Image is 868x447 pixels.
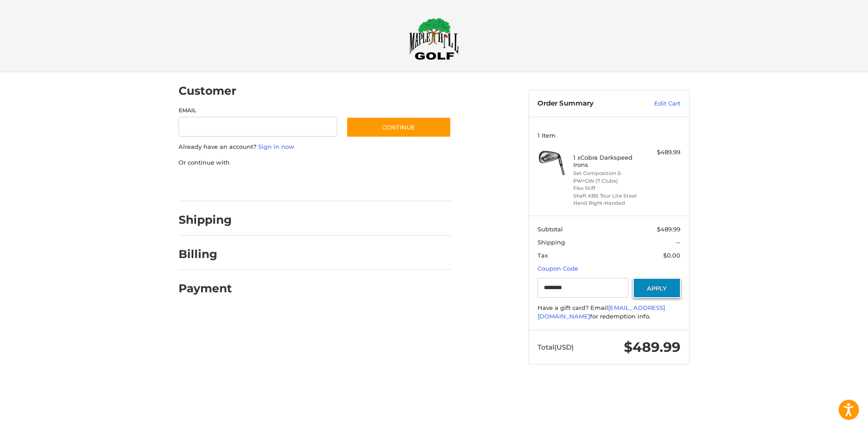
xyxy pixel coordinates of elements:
[538,132,680,139] h3: 1 Item
[179,247,231,261] h2: Billing
[538,343,574,351] span: Total (USD)
[657,226,680,233] span: $489.99
[252,176,320,192] iframe: PayPal-paylater
[538,304,680,321] div: Have a gift card? Email for redemption info.
[409,18,459,60] img: Maple Hill Golf
[635,99,680,108] a: Edit Cart
[538,265,578,272] a: Coupon Code
[179,143,451,152] p: Already have an account?
[573,154,642,169] h4: 1 x Cobra Darkspeed Irons
[573,199,642,207] li: Hand Right-Handed
[538,239,565,246] span: Shipping
[179,158,451,167] p: Or continue with
[624,339,680,355] span: $489.99
[175,176,243,192] iframe: PayPal-paypal
[179,84,236,98] h2: Customer
[676,239,680,246] span: --
[538,99,635,108] h3: Order Summary
[538,252,548,259] span: Tax
[179,213,232,227] h2: Shipping
[663,252,680,259] span: $0.00
[573,192,642,200] li: Shaft KBS Tour Lite Steel
[179,281,232,295] h2: Payment
[793,423,868,447] iframe: Google Customer Reviews
[258,143,294,150] a: Sign in now
[329,176,396,192] iframe: PayPal-venmo
[645,148,680,157] div: $489.99
[538,226,563,233] span: Subtotal
[179,106,338,115] label: Email
[538,278,628,298] input: Gift Certificate or Coupon Code
[346,117,451,138] button: Continue
[573,184,642,192] li: Flex Stiff
[633,278,681,298] button: Apply
[573,170,642,184] li: Set Composition 5-PW+GW (7 Clubs)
